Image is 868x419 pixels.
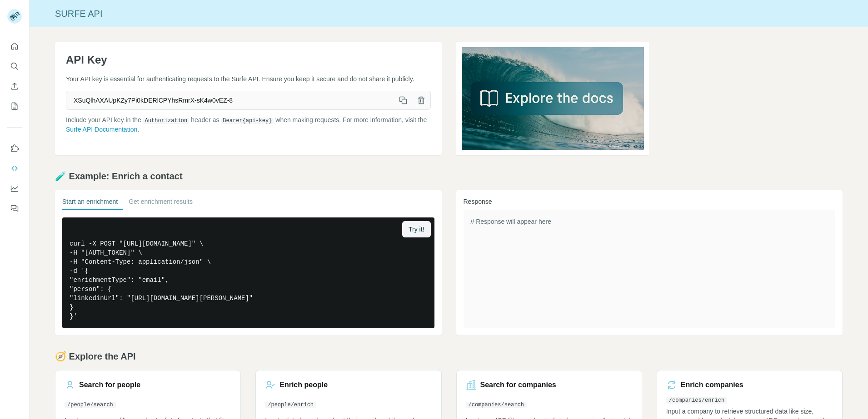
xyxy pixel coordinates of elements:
span: // Response will appear here [471,218,551,225]
p: Your API key is essential for authenticating requests to the Surfe API. Ensure you keep it secure... [66,74,431,84]
button: Feedback [7,200,22,217]
code: /companies/search [466,402,527,408]
button: Quick start [7,38,22,54]
button: Use Surfe on LinkedIn [7,140,22,157]
code: Bearer {api-key} [221,118,274,124]
button: Use Surfe API [7,160,22,177]
a: Surfe API Documentation [66,126,137,133]
code: /people/enrich [265,402,316,408]
pre: curl -X POST "[URL][DOMAIN_NAME]" \ -H "[AUTH_TOKEN]" \ -H "Content-Type: application/json" \ -d ... [62,217,434,328]
button: Try it! [402,221,430,237]
h3: Search for companies [480,380,556,390]
button: My lists [7,98,22,114]
h2: 🧭 Explore the API [55,350,843,363]
p: Include your API key in the header as when making requests. For more information, visit the . [66,115,431,134]
button: Start an enrichment [62,197,118,210]
button: Search [7,58,22,74]
span: XSuQlhAXAUpKZy7Pi0kDERlCPYhsRmrX-sK4w0vEZ-8 [66,92,394,108]
button: Enrich CSV [7,78,22,94]
h3: Search for people [79,380,140,390]
h3: Enrich companies [681,380,743,390]
div: Surfe API [30,7,868,20]
h1: API Key [66,53,431,67]
h3: Response [464,197,836,206]
span: Try it! [409,225,424,234]
code: /people/search [65,402,116,408]
button: Get enrichment results [129,197,193,210]
button: Dashboard [7,180,22,197]
code: Authorization [143,118,190,124]
h2: 🧪 Example: Enrich a contact [55,170,843,182]
h3: Enrich people [279,380,328,390]
code: /companies/enrich [666,397,727,404]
